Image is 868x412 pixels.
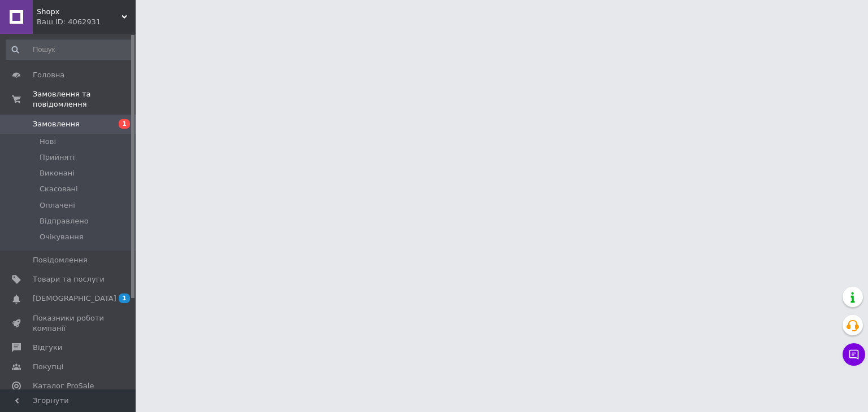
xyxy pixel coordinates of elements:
span: Очікування [40,232,84,242]
span: Покупці [33,362,63,372]
button: Чат з покупцем [843,343,865,366]
input: Пошук [6,40,133,60]
span: Товари та послуги [33,274,105,284]
span: Виконані [40,168,75,178]
span: Каталог ProSale [33,381,94,391]
span: 1 [119,119,130,129]
span: Показники роботи компанії [33,313,105,334]
span: 1 [119,293,130,303]
span: Головна [33,70,64,80]
span: Замовлення [33,119,80,129]
span: Оплачені [40,200,75,211]
div: Ваш ID: 4062931 [37,17,136,27]
span: Скасовані [40,184,78,194]
span: Замовлення та повідомлення [33,89,136,109]
span: Повідомлення [33,255,88,265]
span: [DEMOGRAPHIC_DATA] [33,293,116,304]
span: Shopx [37,7,121,17]
span: Відгуки [33,343,62,353]
span: Відправлено [40,216,89,226]
span: Прийняті [40,152,75,163]
span: Нові [40,137,56,147]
